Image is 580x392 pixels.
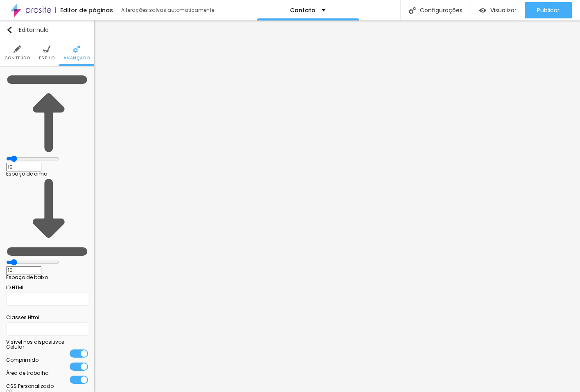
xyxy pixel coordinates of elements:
[19,26,49,34] font: Editar nulo
[60,6,113,14] font: Editor de páginas
[6,314,39,321] font: Classes Html
[6,170,48,177] font: Espaço de cima
[6,284,24,291] font: ID HTML
[14,45,21,53] img: Ícone
[39,55,55,61] font: Estilo
[121,7,214,14] font: Alterações salvas automaticamente
[490,6,517,14] font: Visualizar
[6,343,24,350] font: Celular
[6,338,64,345] font: Visível nos dispositivos
[6,369,48,376] font: Área de trabalho
[6,176,88,258] img: Ícone
[63,55,90,61] font: Avançado
[6,73,88,155] img: Ícone
[409,7,416,14] img: Ícone
[6,356,39,363] font: Comprimido
[6,274,48,281] font: Espaço de baixo
[420,6,462,14] font: Configurações
[6,383,54,390] font: CSS Personalizado
[290,6,315,14] font: Contato
[94,20,580,392] iframe: Editor
[43,45,50,53] img: Ícone
[525,2,572,18] button: Publicar
[537,6,560,14] font: Publicar
[6,27,13,33] img: Ícone
[73,45,80,53] img: Ícone
[479,7,486,14] img: view-1.svg
[5,55,30,61] font: Conteúdo
[471,2,525,18] button: Visualizar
